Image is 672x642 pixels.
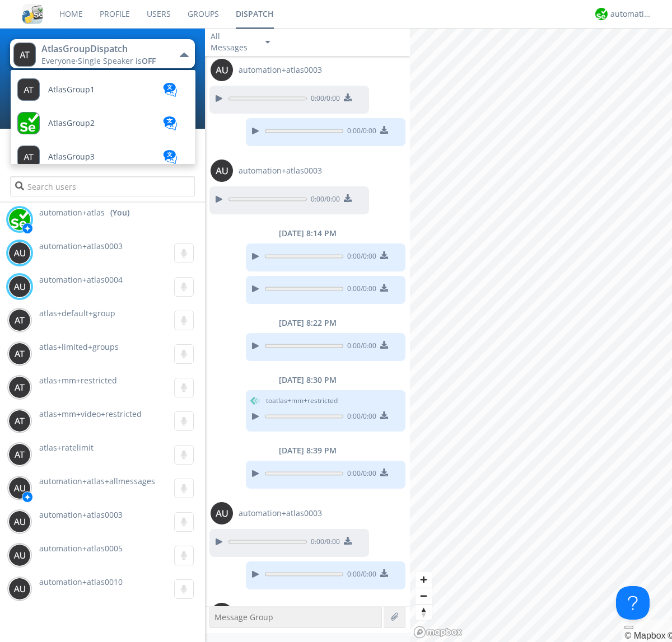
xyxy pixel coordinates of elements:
[8,443,31,466] img: 373638.png
[416,604,432,620] button: Reset bearing to north
[13,43,36,67] img: 373638.png
[344,93,352,101] img: download media button
[8,242,31,264] img: 373638.png
[380,341,388,349] img: download media button
[39,274,123,285] span: automation+atlas0004
[8,544,31,566] img: 373638.png
[380,284,388,292] img: download media button
[205,374,410,386] div: [DATE] 8:30 PM
[416,588,432,604] button: Zoom out
[48,119,95,128] span: AtlasGroup2
[624,626,633,629] button: Toggle attribution
[39,207,105,218] span: automation+atlas
[343,411,376,424] span: 0:00 / 0:00
[416,571,432,588] button: Zoom in
[265,41,270,44] img: caret-down-sm.svg
[211,502,233,524] img: 373638.png
[211,603,233,625] img: 373638.png
[39,241,123,251] span: automation+atlas0003
[78,55,156,66] span: Single Speaker is
[10,69,196,165] ul: AtlasGroupDispatchEveryone·Single Speaker isOFF
[239,165,322,176] span: automation+atlas0003
[380,468,388,476] img: download media button
[380,569,388,577] img: download media button
[162,83,179,97] img: translation-blue.svg
[39,509,123,520] span: automation+atlas0003
[41,43,167,55] div: AtlasGroupDispatch
[10,39,194,68] button: AtlasGroupDispatchEveryone·Single Speaker isOFF
[239,508,322,519] span: automation+atlas0003
[343,251,376,264] span: 0:00 / 0:00
[8,275,31,298] img: 373638.png
[8,343,31,365] img: 373638.png
[39,341,119,352] span: atlas+limited+groups
[343,341,376,353] span: 0:00 / 0:00
[48,153,95,161] span: AtlasGroup3
[39,375,117,386] span: atlas+mm+restricted
[41,55,167,67] div: Everyone ·
[380,126,388,134] img: download media button
[380,251,388,259] img: download media button
[39,476,155,486] span: automation+atlas+allmessages
[22,4,43,24] img: cddb5a64eb264b2086981ab96f4c1ba7
[266,396,338,406] span: to atlas+mm+restricted
[616,586,650,620] iframe: Toggle Customer Support
[205,228,410,239] div: [DATE] 8:14 PM
[8,410,31,432] img: 373638.png
[39,543,123,554] span: automation+atlas0005
[142,55,156,66] span: OFF
[8,510,31,533] img: 373638.png
[380,411,388,419] img: download media button
[343,569,376,582] span: 0:00 / 0:00
[595,8,608,20] img: d2d01cd9b4174d08988066c6d424eccd
[162,116,179,130] img: translation-blue.svg
[239,64,322,76] span: automation+atlas0003
[416,588,432,604] span: Zoom out
[39,308,115,318] span: atlas+default+group
[343,468,376,481] span: 0:00 / 0:00
[343,126,376,138] span: 0:00 / 0:00
[162,150,179,164] img: translation-blue.svg
[39,577,123,587] span: automation+atlas0010
[413,626,463,639] a: Mapbox logo
[610,8,652,20] div: automation+atlas
[344,537,352,545] img: download media button
[8,309,31,331] img: 373638.png
[211,59,233,81] img: 373638.png
[39,409,142,419] span: atlas+mm+video+restricted
[205,317,410,329] div: [DATE] 8:22 PM
[8,376,31,399] img: 373638.png
[307,537,340,549] span: 0:00 / 0:00
[343,284,376,296] span: 0:00 / 0:00
[110,207,129,218] div: (You)
[624,631,665,640] a: Mapbox
[205,445,410,456] div: [DATE] 8:39 PM
[211,31,255,53] div: All Messages
[8,477,31,499] img: 373638.png
[8,578,31,600] img: 373638.png
[307,93,340,106] span: 0:00 / 0:00
[344,194,352,202] img: download media button
[307,194,340,207] span: 0:00 / 0:00
[10,176,194,196] input: Search users
[416,604,432,620] span: Reset bearing to north
[8,208,31,231] img: d2d01cd9b4174d08988066c6d424eccd
[39,442,94,453] span: atlas+ratelimit
[211,160,233,182] img: 373638.png
[48,86,95,94] span: AtlasGroup1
